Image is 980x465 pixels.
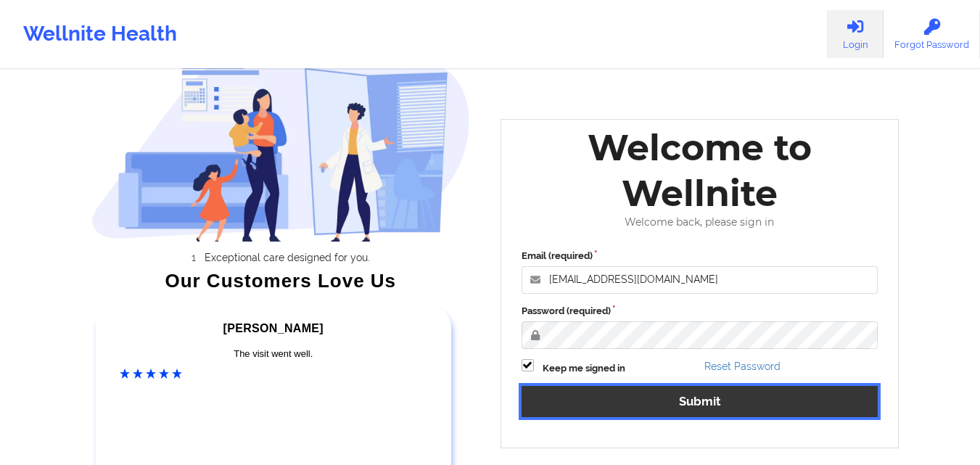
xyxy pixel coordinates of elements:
[522,249,878,263] label: Email (required)
[511,125,889,216] div: Welcome to Wellnite
[522,386,878,417] button: Submit
[511,216,889,229] div: Welcome back, please sign in
[104,252,470,263] li: Exceptional care designed for you.
[223,322,324,334] span: [PERSON_NAME]
[884,10,980,58] a: Forgot Password
[827,10,884,58] a: Login
[522,304,878,318] label: Password (required)
[704,361,781,372] a: Reset Password
[91,273,470,288] div: Our Customers Love Us
[91,36,470,242] img: wellnite-auth-hero_200.c722682e.png
[543,361,625,376] label: Keep me signed in
[120,347,427,361] div: The visit went well.
[522,266,878,294] input: Email address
